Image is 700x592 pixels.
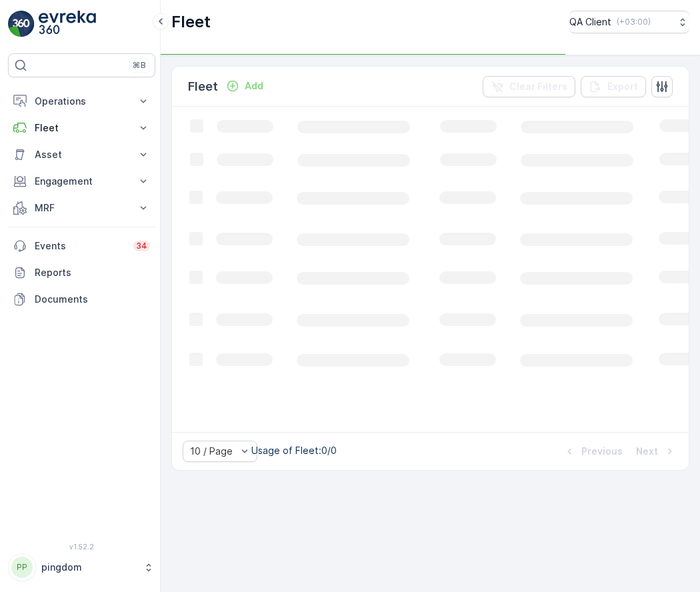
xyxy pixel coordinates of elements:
[8,543,155,551] span: v 1.52.2
[221,78,269,94] button: Add
[8,286,155,313] a: Documents
[188,77,218,96] p: Fleet
[581,445,623,458] p: Previous
[617,17,651,27] p: ( +03:00 )
[607,80,638,93] p: Export
[8,195,155,221] button: MRF
[483,76,575,97] button: Clear Filters
[39,11,96,37] img: logo_light-DOdMpM7g.png
[171,11,211,33] p: Fleet
[8,115,155,141] button: Fleet
[8,553,155,581] button: PPpingdom
[561,443,624,459] button: Previous
[581,76,646,97] button: Export
[509,80,567,93] p: Clear Filters
[8,168,155,195] button: Engagement
[136,241,147,251] p: 34
[35,201,129,215] p: MRF
[35,121,129,135] p: Fleet
[35,148,129,161] p: Asset
[245,79,263,93] p: Add
[35,266,150,279] p: Reports
[35,95,129,108] p: Operations
[41,561,137,574] p: pingdom
[11,557,33,578] div: PP
[636,445,658,458] p: Next
[8,233,155,259] a: Events34
[8,11,35,37] img: logo
[133,60,146,71] p: ⌘B
[35,175,129,188] p: Engagement
[569,15,611,29] p: QA Client
[569,11,689,33] button: QA Client(+03:00)
[8,141,155,168] button: Asset
[251,444,337,457] p: Usage of Fleet : 0/0
[35,239,125,253] p: Events
[8,88,155,115] button: Operations
[35,293,150,306] p: Documents
[8,259,155,286] a: Reports
[635,443,678,459] button: Next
